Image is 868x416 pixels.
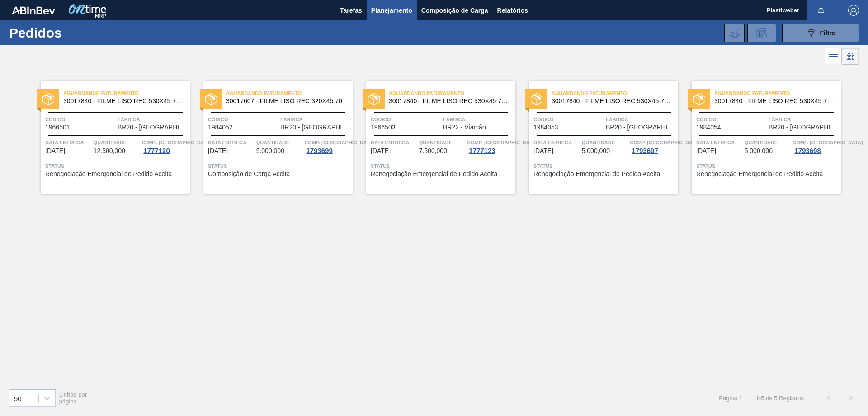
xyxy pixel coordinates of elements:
[59,391,87,405] span: Linhas por página
[745,148,773,154] span: 5.000,000
[27,81,190,194] a: statusAguardando Faturamento30017840 - FILME LISO REC 530X45 70%Código1966501FábricaBR20 - [GEOGR...
[208,148,228,154] span: 01/09/2025
[280,124,350,131] span: BR20 - Sapucaia
[389,89,515,98] span: Aguardando Faturamento
[142,138,188,154] a: Comp. [GEOGRAPHIC_DATA]1777120
[793,138,863,147] span: Comp. Carga
[256,138,302,147] span: Quantidade
[606,115,676,124] span: Fábrica
[118,124,188,131] span: BR20 - Sapucaia
[45,115,115,124] span: Código
[340,5,362,16] span: Tarefas
[45,171,172,177] span: Renegociação Emergencial de Pedido Aceita
[353,81,515,194] a: statusAguardando Faturamento30017840 - FILME LISO REC 530X45 70%Código1966503FábricaBR22 - Viamão...
[9,28,144,38] h1: Pedidos
[825,48,842,65] div: Visão em Lista
[94,148,125,154] span: 12.500,000
[807,4,835,17] button: Notificações
[421,5,488,16] span: Composição de Carga
[782,24,859,42] button: Filtro
[371,5,412,16] span: Planejamento
[840,387,863,409] button: >
[842,48,859,65] div: Visão em Cards
[371,148,391,154] span: 01/09/2025
[769,124,839,131] span: BR20 - Sapucaia
[724,24,745,42] div: Importar Negociações dos Pedidos
[630,147,660,154] div: 1793697
[304,138,374,147] span: Comp. Carga
[552,89,678,98] span: Aguardando Faturamento
[14,394,22,402] div: 50
[531,93,542,105] img: status
[793,138,839,154] a: Comp. [GEOGRAPHIC_DATA]1793698
[582,148,610,154] span: 5.000,000
[533,148,553,154] span: 22/09/2025
[63,98,183,105] span: 30017840 - FILME LISO REC 530X45 70%
[226,89,353,98] span: Aguardando Faturamento
[371,115,441,124] span: Código
[630,138,676,154] a: Comp. [GEOGRAPHIC_DATA]1793697
[94,138,140,147] span: Quantidade
[696,115,766,124] span: Código
[467,138,513,154] a: Comp. [GEOGRAPHIC_DATA]1777123
[12,6,55,14] img: TNhmsLtSVTkK8tSr43FrP2fwEKptu5GPRR3wAAAABJRU5ErkJggg==
[190,81,353,194] a: statusAguardando Faturamento30017607 - FILME LISO REC 320X45 70Código1984052FábricaBR20 - [GEOGRA...
[693,93,705,105] img: status
[467,138,537,147] span: Comp. Carga
[142,138,212,147] span: Comp. Carga
[714,89,841,98] span: Aguardando Faturamento
[63,89,190,98] span: Aguardando Faturamento
[696,124,721,131] span: 1984054
[256,148,284,154] span: 5.000,000
[533,115,604,124] span: Código
[45,162,188,171] span: Status
[678,81,841,194] a: statusAguardando Faturamento30017840 - FILME LISO REC 530X45 70%Código1984054FábricaBR20 - [GEOGR...
[208,138,254,147] span: Data entrega
[714,98,834,105] span: 30017840 - FILME LISO REC 530X45 70%
[533,162,676,171] span: Status
[371,124,396,131] span: 1966503
[45,148,65,154] span: 26/08/2025
[443,124,486,131] span: BR22 - Viamão
[533,171,660,177] span: Renegociação Emergencial de Pedido Aceita
[817,387,840,409] button: <
[719,395,742,402] span: Página : 1
[515,81,678,194] a: statusAguardando Faturamento30017840 - FILME LISO REC 530X45 70%Código1984053FábricaBR20 - [GEOGR...
[467,147,497,154] div: 1777123
[45,124,70,131] span: 1966501
[42,93,54,105] img: status
[756,395,804,402] span: 1 - 5 de 5 Registros
[208,124,233,131] span: 1984052
[368,93,380,105] img: status
[747,24,776,42] div: Solicitação de Revisão de Pedidos
[769,115,839,124] span: Fábrica
[371,162,513,171] span: Status
[371,138,417,147] span: Data entrega
[389,98,508,105] span: 30017840 - FILME LISO REC 530X45 70%
[606,124,676,131] span: BR20 - Sapucaia
[142,147,171,154] div: 1777120
[371,171,497,177] span: Renegociação Emergencial de Pedido Aceita
[208,162,350,171] span: Status
[419,148,447,154] span: 7.500,000
[533,124,558,131] span: 1984053
[696,171,823,177] span: Renegociação Emergencial de Pedido Aceita
[226,98,345,105] span: 30017607 - FILME LISO REC 320X45 70
[848,5,859,16] img: Logout
[533,138,580,147] span: Data entrega
[630,138,700,147] span: Comp. Carga
[745,138,791,147] span: Quantidade
[280,115,350,124] span: Fábrica
[208,171,290,177] span: Composição de Carga Aceita
[118,115,188,124] span: Fábrica
[304,138,350,154] a: Comp. [GEOGRAPHIC_DATA]1793699
[304,147,334,154] div: 1793699
[696,162,839,171] span: Status
[443,115,513,124] span: Fábrica
[582,138,628,147] span: Quantidade
[552,98,671,105] span: 30017840 - FILME LISO REC 530X45 70%
[45,138,91,147] span: Data entrega
[696,138,742,147] span: Data entrega
[208,115,278,124] span: Código
[497,5,528,16] span: Relatórios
